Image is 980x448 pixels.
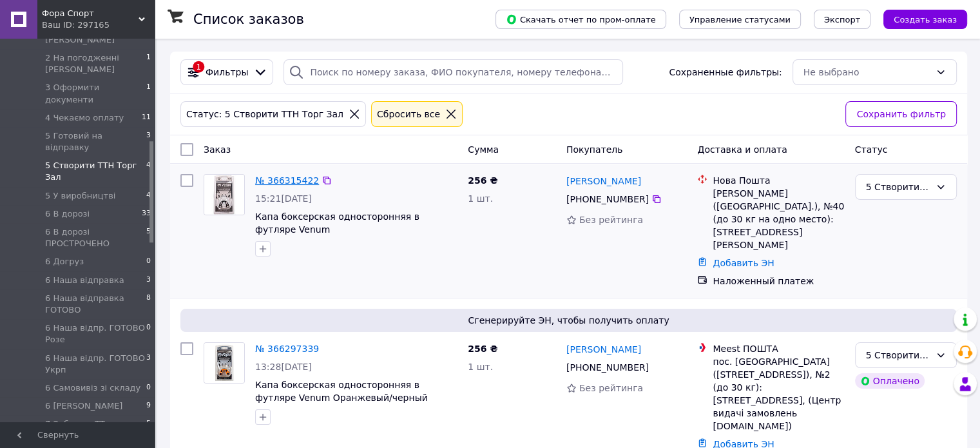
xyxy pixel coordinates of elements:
span: [PHONE_NUMBER] [566,194,649,204]
div: 5 Створити ТТН Торг Зал [866,180,930,194]
a: Создать заказ [870,14,967,24]
span: 5 Створити ТТН Торг Зал [45,160,146,183]
span: Покупатель [566,144,623,155]
span: 3 [146,275,151,286]
span: Фора Спорт [42,8,139,19]
span: Управление статусами [689,15,791,24]
span: 1 шт. [468,362,493,372]
span: Сумма [468,144,499,155]
span: Экспорт [824,15,860,24]
span: 15:21[DATE] [255,193,312,204]
div: Не выбрано [803,65,930,79]
div: пос. [GEOGRAPHIC_DATA] ([STREET_ADDRESS]), №2 (до 30 кг): [STREET_ADDRESS], (Центр видачі замовле... [713,355,844,433]
div: Наложенный платеж [713,275,844,287]
span: 8 [146,293,151,316]
span: 6 Наша відпр. ГОТОВО Укрп [45,353,146,376]
span: 5 [146,418,151,430]
span: Сохранить фильтр [856,107,946,121]
span: 3 [146,130,151,153]
div: Meest ПОШТА [713,342,844,355]
a: [PERSON_NAME] [566,175,641,188]
span: 0 [146,382,151,394]
span: 11 [142,112,151,124]
button: Управление статусами [679,10,801,29]
div: 5 Створити ТТН Торг Зал [866,348,930,362]
span: 5 [146,226,151,249]
span: 6 [PERSON_NAME] [45,400,122,412]
div: Ваш ID: 297165 [42,19,155,31]
span: Скачать отчет по пром-оплате [506,14,656,25]
a: № 366297339 [255,344,319,354]
span: 5 У виробництві [45,190,115,202]
div: Оплачено [855,373,925,389]
span: Сохраненные фильтры: [669,66,782,79]
span: 6 Догруз [45,256,84,268]
span: [PHONE_NUMBER] [566,362,649,373]
span: Доставка и оплата [697,144,787,155]
input: Поиск по номеру заказа, ФИО покупателя, номеру телефона, Email, номеру накладной [283,59,623,85]
button: Экспорт [814,10,870,29]
span: Без рейтинга [579,383,643,393]
span: 7 Забере в ТТ [45,418,105,430]
button: Создать заказ [883,10,967,29]
span: 1 [146,52,151,75]
div: [PERSON_NAME] ([GEOGRAPHIC_DATA].), №40 (до 30 кг на одно место): [STREET_ADDRESS][PERSON_NAME] [713,187,844,251]
span: 3 Оформити документи [45,82,146,105]
span: 6 Наша відпр. ГОТОВО Розе [45,322,146,346]
span: 256 ₴ [468,344,497,354]
span: Заказ [204,144,231,155]
a: Капа боксерская односторонняя в футляре Venum [255,211,419,235]
h1: Список заказов [193,12,304,27]
button: Сохранить фильтр [845,101,957,127]
a: № 366315422 [255,175,319,186]
a: Фото товару [204,342,245,384]
img: Фото товару [204,175,244,215]
span: 4 [146,160,151,183]
span: Сгенерируйте ЭН, чтобы получить оплату [186,314,952,327]
span: 6 В дорозі [45,208,90,220]
div: Нова Пошта [713,174,844,187]
span: 256 ₴ [468,175,497,186]
span: 6 Наша відправка ГОТОВО [45,293,146,316]
span: 3 [146,353,151,376]
span: Без рейтинга [579,215,643,225]
span: 33 [142,208,151,220]
a: [PERSON_NAME] [566,343,641,356]
span: 0 [146,256,151,268]
span: 6 Наша відправка [45,275,124,286]
img: Фото товару [204,343,244,383]
span: 1 [146,82,151,105]
div: Сбросить все [374,107,443,121]
span: Фильтры [206,66,248,79]
span: 6 В дорозі ПРОСТРОЧЕНО [45,226,146,249]
button: Скачать отчет по пром-оплате [495,10,666,29]
span: 1 шт. [468,193,493,204]
div: Статус: 5 Створити ТТН Торг Зал [184,107,346,121]
a: Капа боксерская односторонняя в футляре Venum Оранжевый/черный [255,380,428,403]
span: 6 Самовивіз зі складу [45,382,140,394]
span: 5 Готовий на відправку [45,130,146,153]
span: 0 [146,322,151,346]
span: 4 Чекаємо оплату [45,112,124,124]
a: Фото товару [204,174,245,215]
span: 13:28[DATE] [255,362,312,372]
span: 2 На погодженні [PERSON_NAME] [45,52,146,75]
span: Статус [855,144,888,155]
a: Добавить ЭН [713,258,774,268]
span: 9 [146,400,151,412]
span: 4 [146,190,151,202]
span: Создать заказ [894,15,957,24]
